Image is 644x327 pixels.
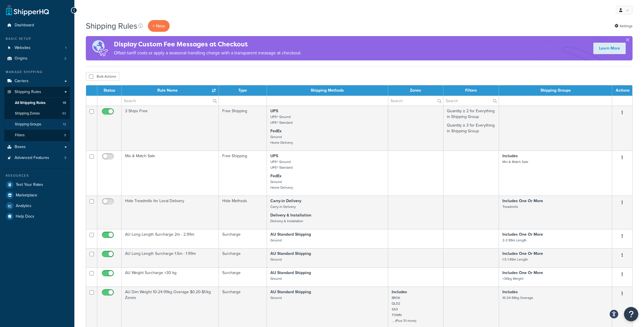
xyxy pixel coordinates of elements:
small: Ground [270,276,282,281]
th: Rule Name : activate to sort column ascending [122,85,219,96]
strong: Includes [502,153,518,159]
span: Websites [15,46,31,50]
a: Filters 9 [4,130,70,141]
small: UPS® Ground UPS® Standard [270,114,293,125]
span: 9 [64,133,66,138]
li: Websites [4,43,70,53]
span: 3 [64,155,66,160]
div: Basic Setup [4,36,70,41]
th: Status [97,85,122,96]
li: Shipping Zones [4,108,70,119]
img: duties-banner-06bc72dcb5fe05cb3f9472aba00be2ae8eb53ab6f0d8bb03d382ba314ac3c341.png [86,36,114,60]
strong: UPS [270,108,278,114]
li: All Shipping Rules [4,98,70,108]
button: Open Resource Center [624,307,638,321]
strong: Includes [502,289,518,295]
a: Shipping Groups 12 [4,119,70,130]
td: Quantity ≥ 2 for Everything in Shipping Group [443,106,499,151]
a: ShipperHQ Home [6,4,49,16]
strong: FedEx [270,128,282,134]
a: Help Docs [4,211,70,222]
span: Filters [15,133,25,138]
strong: Delivery & Installation [270,212,311,218]
span: 15 [63,101,66,105]
td: Hide Treadmills for Local Delivery [122,196,219,229]
td: AU Weight Surcharge >30 kg [122,267,219,287]
td: Surcharge [219,248,267,267]
td: Surcharge [219,229,267,248]
th: Filters [443,85,499,96]
small: Mix & Match Sale [502,159,528,164]
p: Offset tariff costs or apply a seasonal handling charge with a transparent message at checkout. [114,49,302,57]
th: Shipping Methods [267,85,388,96]
li: Dashboard [4,20,70,31]
p: + New [148,20,170,32]
td: 3 Ships Free [122,106,219,151]
small: 10-24.99kg Overage [502,295,533,300]
input: Search [122,96,219,106]
a: Origins 2 [4,53,70,64]
span: 93 [62,111,66,116]
small: Ground Home Delivery [270,179,293,190]
span: Dashboard [15,23,34,28]
small: UPS® Ground UPS® Standard [270,159,293,170]
input: Search [443,96,499,106]
small: >30kg Weight [502,276,523,281]
a: Analytics [4,201,70,211]
small: 2-2.99m Length [502,238,527,243]
th: Zones [388,85,443,96]
p: Quantity ≥ 3 for Everything in Shipping Group [447,123,495,134]
strong: FedEx [270,173,282,179]
span: Carriers [15,79,29,84]
li: Origins [4,53,70,64]
li: Boxes [4,142,70,152]
span: Shipping Zones [15,111,40,116]
small: Ground [270,257,282,262]
small: 1.5-1.99m Length [502,257,528,262]
strong: AU Standard Shipping [270,289,311,295]
button: Bulk Actions [86,72,119,81]
strong: AU Standard Shipping [270,231,311,237]
a: Advanced Features 3 [4,153,70,163]
div: Manage Shipping [4,70,70,74]
span: Test Your Rates [16,182,43,187]
a: Websites 1 [4,43,70,53]
td: Mix & Match Sale [122,151,219,196]
h1: Shipping Rules [86,20,137,31]
strong: Includes One Or More [502,231,543,237]
li: Shipping Rules [4,87,70,141]
h4: Display Custom Fee Messages at Checkout [114,40,302,49]
span: Shipping Groups [15,122,41,127]
a: All Shipping Rules 15 [4,98,70,108]
strong: Includes One Or More [502,251,543,257]
a: Shipping Zones 93 [4,108,70,119]
a: Test Your Rates [4,180,70,190]
td: Hide Methods [219,196,267,229]
span: All Shipping Rules [15,101,45,105]
span: Origins [15,56,27,61]
a: Carriers [4,76,70,86]
span: 2 [64,56,66,61]
li: Advanced Features [4,153,70,163]
span: 12 [63,122,66,127]
small: Carry-in Delivery [270,204,296,209]
span: Shipping Rules [15,90,41,94]
li: Shipping Groups [4,119,70,130]
strong: AU Standard Shipping [270,270,311,276]
input: Search [388,96,443,106]
td: Free Shipping [219,106,267,151]
strong: Carry-in Delivery [270,198,301,204]
small: Ground [270,238,282,243]
strong: Includes [392,289,407,295]
td: Surcharge [219,267,267,287]
small: Treadmills [502,204,518,209]
a: Marketplace [4,190,70,200]
li: Filters [4,130,70,141]
span: Boxes [15,145,26,149]
th: Shipping Groups [499,85,612,96]
span: Marketplace [16,193,37,198]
